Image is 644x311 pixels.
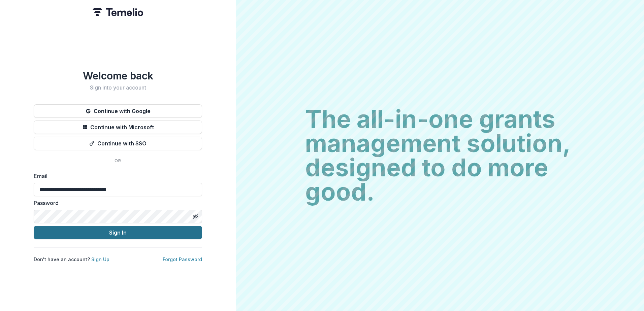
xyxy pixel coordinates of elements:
a: Sign Up [91,256,109,262]
button: Continue with Microsoft [34,120,202,134]
button: Sign In [34,226,202,239]
button: Continue with Google [34,104,202,118]
h1: Welcome back [34,70,202,82]
a: Forgot Password [163,256,202,262]
label: Email [34,172,198,180]
button: Continue with SSO [34,137,202,150]
p: Don't have an account? [34,256,109,263]
label: Password [34,199,198,207]
h2: Sign into your account [34,84,202,91]
button: Toggle password visibility [190,211,201,222]
img: Temelio [93,8,143,16]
